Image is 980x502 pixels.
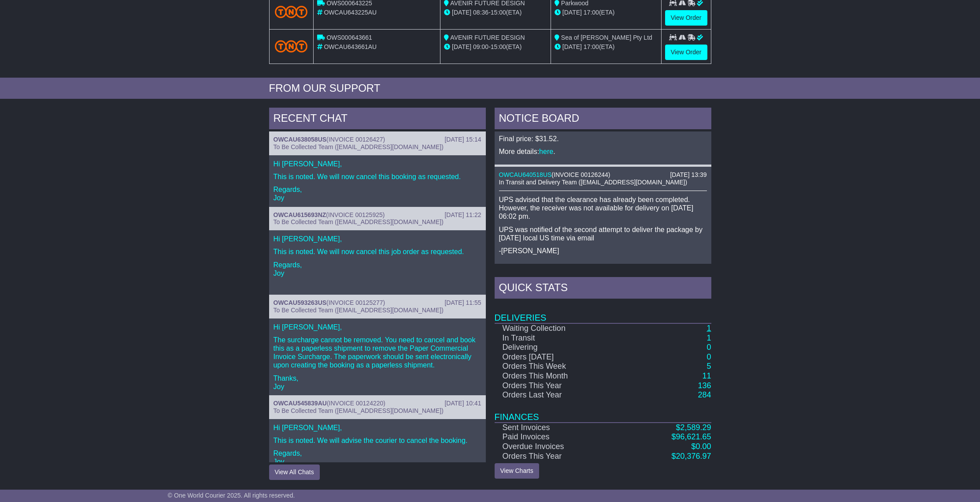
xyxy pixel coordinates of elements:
[274,143,444,150] span: To Be Collected Team ([EMAIL_ADDRESS][DOMAIN_NAME])
[444,211,481,219] div: [DATE] 11:22
[326,34,372,41] span: OWS000643661
[274,336,481,370] p: The surcharge cannot be removed. You need to cancel and book this as a paperless shipment to remo...
[671,432,711,441] a: $96,621.65
[495,333,626,343] td: In Transit
[499,179,688,186] span: In Transit and Delivery Team ([EMAIL_ADDRESS][DOMAIN_NAME])
[539,148,553,155] a: here
[691,442,711,451] a: $0.00
[495,381,626,391] td: Orders This Year
[274,261,481,277] p: Regards, Joy
[444,8,547,17] div: - (ETA)
[562,43,582,50] span: [DATE]
[274,436,481,445] p: This is noted. We will advise the courier to cancel the booking.
[495,423,626,433] td: Sent Invoices
[495,452,626,461] td: Orders This Year
[269,82,711,95] div: FROM OUR SUPPORT
[499,195,707,221] p: UPS advised that the clearance has already been completed. However, the receiver was not availabl...
[444,42,547,52] div: - (ETA)
[274,247,481,256] p: This is noted. We will now cancel this job order as requested.
[274,299,327,306] a: OWCAU593263US
[324,9,377,16] span: OWCAU643225AU
[671,452,711,461] a: $20,376.97
[706,324,711,333] a: 1
[274,299,481,307] div: ( )
[452,9,471,16] span: [DATE]
[495,362,626,371] td: Orders This Week
[499,225,707,242] p: UPS was notified of the second attempt to deliver the package by [DATE] local US time via email
[584,9,599,16] span: 17:00
[499,171,552,178] a: OWCAU640518US
[698,390,711,399] a: 284
[495,301,711,323] td: Deliveries
[495,432,626,442] td: Paid Invoices
[329,299,383,306] span: INVOICE 00125277
[274,172,481,181] p: This is noted. We will now cancel this booking as requested.
[444,299,481,307] div: [DATE] 11:55
[444,136,481,143] div: [DATE] 15:14
[680,423,711,432] span: 2,589.29
[495,343,626,352] td: Delivering
[275,40,308,52] img: TNT_Domestic.png
[168,492,295,499] span: © One World Courier 2025. All rights reserved.
[495,390,626,400] td: Orders Last Year
[274,449,481,466] p: Regards, Joy
[274,136,481,143] div: ( )
[269,108,486,131] div: RECENT CHAT
[329,400,384,407] span: INVOICE 00124220
[695,442,711,451] span: 0.00
[561,34,652,41] span: Sea of [PERSON_NAME] Pty Ltd
[274,400,327,407] a: OWCAU545839AU
[269,465,320,480] button: View All Chats
[676,452,711,461] span: 20,376.97
[274,160,481,168] p: Hi [PERSON_NAME],
[495,463,539,479] a: View Charts
[665,10,707,26] a: View Order
[499,135,707,143] p: Final price: $31.52.
[706,352,711,361] a: 0
[665,45,707,60] a: View Order
[495,323,626,333] td: Waiting Collection
[491,43,506,50] span: 15:00
[706,343,711,352] a: 0
[698,381,711,390] a: 136
[676,432,711,441] span: 96,621.65
[274,423,481,432] p: Hi [PERSON_NAME],
[499,247,707,255] p: -[PERSON_NAME]
[274,407,444,414] span: To Be Collected Team ([EMAIL_ADDRESS][DOMAIN_NAME])
[491,9,506,16] span: 15:00
[706,362,711,371] a: 5
[274,323,481,331] p: Hi [PERSON_NAME],
[499,147,707,156] p: More details: .
[584,43,599,50] span: 17:00
[495,277,711,301] div: Quick Stats
[473,43,488,50] span: 09:00
[274,400,481,407] div: ( )
[274,374,481,391] p: Thanks, Joy
[274,211,481,219] div: ( )
[274,307,444,314] span: To Be Collected Team ([EMAIL_ADDRESS][DOMAIN_NAME])
[275,6,308,18] img: TNT_Domestic.png
[473,9,488,16] span: 08:36
[452,43,471,50] span: [DATE]
[329,136,383,143] span: INVOICE 00126427
[495,352,626,362] td: Orders [DATE]
[274,235,481,243] p: Hi [PERSON_NAME],
[274,218,444,225] span: To Be Collected Team ([EMAIL_ADDRESS][DOMAIN_NAME])
[554,171,608,178] span: INVOICE 00126244
[495,371,626,381] td: Orders This Month
[444,400,481,407] div: [DATE] 10:41
[274,185,481,202] p: Regards, Joy
[495,400,711,423] td: Finances
[499,171,707,179] div: ( )
[562,9,582,16] span: [DATE]
[702,371,711,380] a: 11
[495,108,711,131] div: NOTICE BOARD
[274,211,326,218] a: OWCAU615693NZ
[450,34,525,41] span: AVENIR FUTURE DESIGN
[274,136,327,143] a: OWCAU638058US
[555,8,658,17] div: (ETA)
[324,43,377,50] span: OWCAU643661AU
[555,42,658,52] div: (ETA)
[670,171,706,179] div: [DATE] 13:39
[328,211,383,218] span: INVOICE 00125925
